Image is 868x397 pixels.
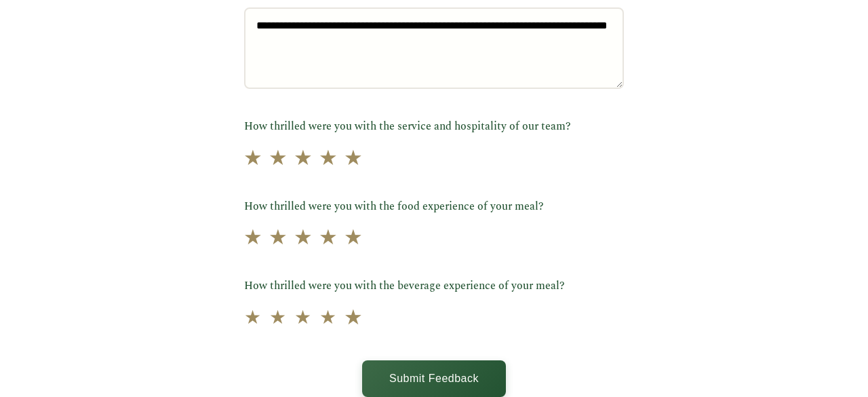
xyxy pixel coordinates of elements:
[344,301,363,335] span: ★
[362,360,506,397] button: Submit Feedback
[244,198,624,216] label: How thrilled were you with the food experience of your meal?
[319,303,336,334] span: ★
[294,303,311,334] span: ★
[244,303,261,334] span: ★
[243,142,262,175] span: ★
[294,222,313,255] span: ★
[294,142,313,175] span: ★
[319,142,338,175] span: ★
[244,278,624,295] label: How thrilled were you with the beverage experience of your meal?
[344,222,363,255] span: ★
[269,222,288,255] span: ★
[269,303,286,334] span: ★
[344,142,363,175] span: ★
[269,142,288,175] span: ★
[319,222,338,255] span: ★
[244,118,624,136] label: How thrilled were you with the service and hospitality of our team?
[243,222,262,255] span: ★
